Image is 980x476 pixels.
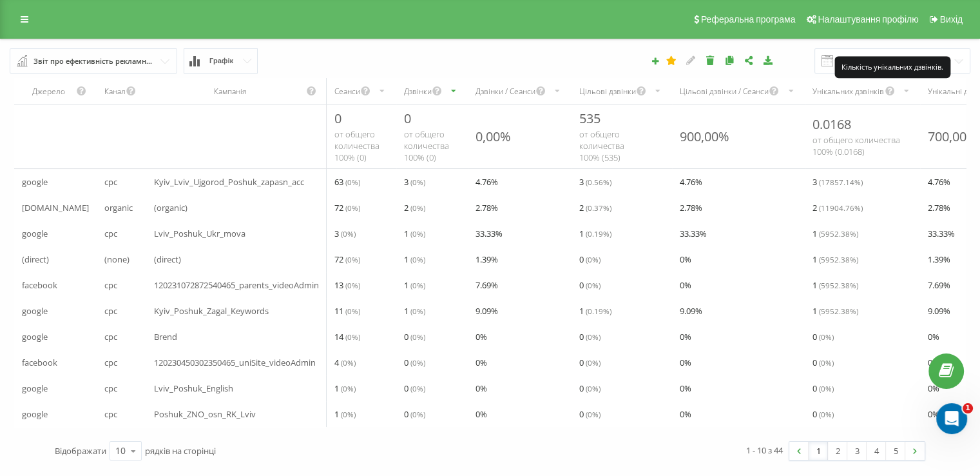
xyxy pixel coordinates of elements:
[705,55,716,64] i: Видалити звіт
[476,406,487,422] span: 0 %
[819,357,834,368] span: ( 0 %)
[22,303,48,319] span: google
[928,128,977,145] div: 700,00%
[928,252,950,267] span: 1.39 %
[145,445,216,457] span: рядків на сторінці
[928,406,939,422] span: 0 %
[579,110,600,127] span: 535
[680,303,702,319] span: 9.09 %
[744,55,754,64] i: Поділитися налаштуваннями звіту
[680,226,707,241] span: 33.33 %
[22,252,49,267] span: (direct)
[928,303,950,319] span: 9.09 %
[22,200,89,215] span: [DOMAIN_NAME]
[586,357,600,368] span: ( 0 %)
[812,303,858,319] span: 1
[345,254,360,264] span: ( 0 %)
[579,86,636,97] div: Цільові дзвінки
[886,442,905,460] a: 5
[184,48,258,74] button: Графік
[154,355,316,370] span: 120230450302350465_uniSite_videoAdmin
[154,303,269,319] span: Kyiv_Poshuk_Zagal_Keywords
[22,226,48,241] span: google
[476,174,498,190] span: 4.76 %
[476,200,498,215] span: 2.78 %
[476,381,487,396] span: 0 %
[579,303,611,319] span: 1
[410,203,425,213] span: ( 0 %)
[154,174,304,190] span: Kyiv_Lviv_Ujgorod_Poshuk_zapasn_acc
[404,329,425,344] span: 0
[334,277,360,293] span: 13
[847,442,867,460] a: 3
[928,329,939,344] span: 0 %
[579,329,600,344] span: 0
[22,355,57,370] span: facebook
[334,381,356,396] span: 1
[345,280,360,290] span: ( 0 %)
[154,252,181,267] span: (direct)
[404,86,432,97] div: Дзвінки
[476,303,498,319] span: 9.09 %
[812,355,834,370] span: 0
[586,177,611,187] span: ( 0.56 %)
[809,442,828,460] a: 1
[579,381,600,396] span: 0
[680,128,729,145] div: 900,00%
[404,406,425,422] span: 0
[334,303,360,319] span: 11
[686,55,697,64] i: Редагувати звіт
[812,200,863,215] span: 2
[104,86,126,97] div: Канал
[410,357,425,368] span: ( 0 %)
[341,228,356,239] span: ( 0 %)
[404,277,425,293] span: 1
[345,203,360,213] span: ( 0 %)
[928,277,950,293] span: 7.69 %
[404,381,425,396] span: 0
[579,406,600,422] span: 0
[680,252,691,267] span: 0 %
[586,306,611,316] span: ( 0.19 %)
[154,381,233,396] span: Lviv_Poshuk_English
[410,332,425,342] span: ( 0 %)
[579,200,611,215] span: 2
[55,445,106,457] span: Відображати
[334,406,356,422] span: 1
[476,226,503,241] span: 33.33 %
[586,409,600,419] span: ( 0 %)
[334,86,360,97] div: Сеанси
[651,57,660,64] i: Створити звіт
[724,55,735,64] i: Копіювати звіт
[104,200,133,215] span: organic
[154,406,256,422] span: Poshuk_ZNO_osn_RK_Lviv
[34,54,155,68] div: Звіт про ефективність рекламних кампаній
[819,409,834,419] span: ( 0 %)
[812,226,858,241] span: 1
[819,383,834,393] span: ( 0 %)
[818,14,918,25] span: Налаштування профілю
[819,203,863,213] span: ( 11904.76 %)
[812,329,834,344] span: 0
[209,57,233,65] span: Графік
[104,381,117,396] span: cpc
[22,381,48,396] span: google
[928,174,950,190] span: 4.76 %
[341,357,356,368] span: ( 0 %)
[812,277,858,293] span: 1
[819,254,858,264] span: ( 5952.38 %)
[666,55,677,64] i: Цей звіт буде завантажено першим при відкритті Аналітики. Ви можете призначити будь-який інший ва...
[404,110,411,127] span: 0
[104,355,117,370] span: cpc
[22,277,57,293] span: facebook
[404,355,425,370] span: 0
[22,86,76,97] div: Джерело
[334,355,356,370] span: 4
[410,383,425,393] span: ( 0 %)
[404,200,425,215] span: 2
[680,406,691,422] span: 0 %
[104,406,117,422] span: cpc
[701,14,796,25] span: Реферальна програма
[104,329,117,344] span: cpc
[404,226,425,241] span: 1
